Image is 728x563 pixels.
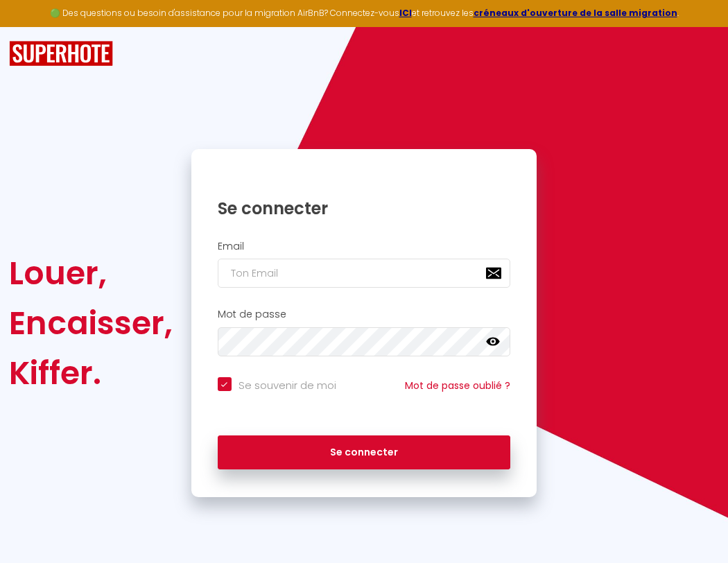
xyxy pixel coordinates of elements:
[9,248,173,298] div: Louer,
[405,379,510,392] a: Mot de passe oublié ?
[218,259,511,288] input: Ton Email
[218,198,511,219] h1: Se connecter
[399,7,412,19] a: ICI
[474,7,677,19] a: créneaux d'ouverture de la salle migration
[9,348,173,398] div: Kiffer.
[218,435,511,470] button: Se connecter
[9,298,173,348] div: Encaisser,
[218,241,511,252] h2: Email
[9,41,113,67] img: SuperHote logo
[218,309,511,320] h2: Mot de passe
